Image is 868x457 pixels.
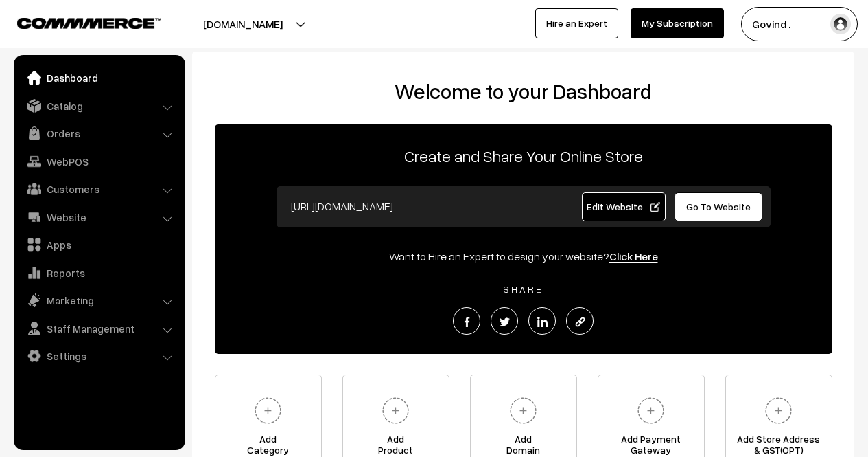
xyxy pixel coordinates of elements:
button: [DOMAIN_NAME] [155,7,331,41]
p: Create and Share Your Online Store [215,144,832,168]
img: user [830,14,851,34]
button: Govind . [741,7,858,41]
a: Go To Website [675,192,763,221]
a: WebPOS [17,149,180,174]
a: Reports [17,260,180,285]
a: Edit Website [582,192,666,221]
a: Customers [17,177,180,201]
a: Settings [17,344,180,368]
span: Edit Website [587,201,660,212]
a: Apps [17,232,180,257]
img: COMMMERCE [17,18,161,28]
img: plus.svg [760,392,797,430]
a: Orders [17,121,180,146]
a: COMMMERCE [17,14,137,30]
h2: Welcome to your Dashboard [206,79,841,104]
span: SHARE [496,283,550,295]
div: Want to Hire an Expert to design your website? [215,248,832,265]
a: Marketing [17,288,180,313]
img: plus.svg [249,392,287,430]
a: Website [17,205,180,230]
a: Catalog [17,93,180,118]
a: Click Here [609,249,658,263]
a: Staff Management [17,316,180,341]
img: plus.svg [632,392,670,430]
img: plus.svg [377,392,414,430]
img: plus.svg [504,392,542,430]
a: Hire an Expert [535,8,618,38]
span: Go To Website [686,201,751,212]
a: My Subscription [631,8,724,38]
a: Dashboard [17,65,180,90]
